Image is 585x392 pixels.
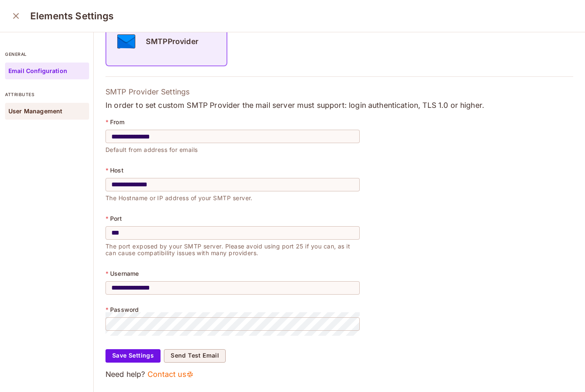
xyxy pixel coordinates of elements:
p: SMTP Provider Settings [105,87,573,97]
p: general [5,51,89,57]
p: Default from address for emails [105,143,360,153]
h5: SMTPProvider [146,37,198,46]
p: Need help? [105,369,573,379]
h3: Elements Settings [30,10,114,22]
p: attributes [5,91,89,98]
button: close [8,8,24,24]
button: Send Test Email [164,349,226,363]
p: Password [110,306,139,313]
p: From [110,119,124,125]
p: Port [110,215,122,222]
p: Username [110,270,139,277]
p: Email Configuration [8,68,67,74]
p: User Management [8,108,62,115]
p: Host [110,167,124,174]
p: The port exposed by your SMTP server. Please avoid using port 25 if you can, as it can cause comp... [105,240,360,256]
p: In order to set custom SMTP Provider the mail server must support: login authentication, TLS 1.0 ... [105,100,573,110]
a: Contact us [148,369,194,379]
p: The Hostname or IP address of your SMTP server. [105,191,360,201]
button: Save Settings [105,349,161,363]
